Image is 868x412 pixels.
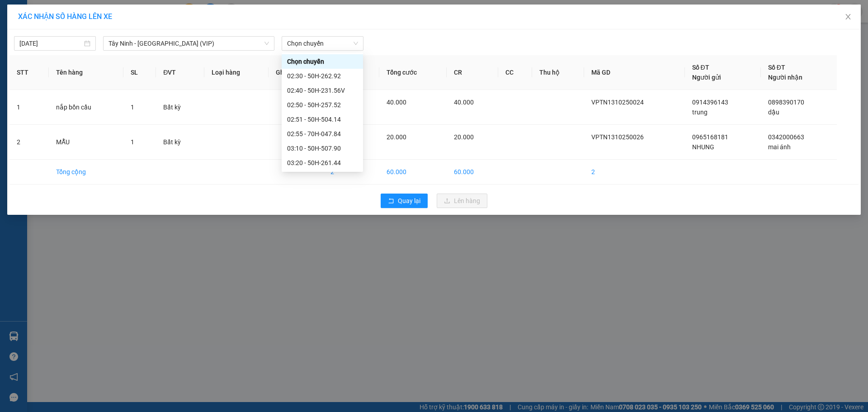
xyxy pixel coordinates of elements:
th: Mã GD [584,55,684,90]
th: Tổng cước [379,55,447,90]
span: 40.000 [387,99,406,106]
td: 1 [9,90,49,125]
th: STT [9,55,49,90]
span: trung [692,109,708,116]
span: 40.000 [454,99,474,106]
input: 14/10/2025 [19,38,82,48]
span: Chọn chuyến [287,37,358,50]
span: XÁC NHẬN SỐ HÀNG LÊN XE [18,12,112,21]
span: Người gửi [692,74,721,81]
button: rollbackQuay lại [381,194,428,208]
span: 20.000 [454,133,474,141]
span: VPTN1310250024 [591,99,644,106]
span: dậu [768,109,779,116]
th: CC [498,55,532,90]
span: 0342000663 [768,133,804,141]
td: 2 [584,160,684,185]
th: SL [123,55,156,90]
td: Bất kỳ [156,125,204,160]
span: 1 [330,99,334,106]
th: Loại hàng [204,55,269,90]
td: 2 [323,160,380,185]
span: close [844,13,852,20]
span: 1 [131,138,134,146]
td: MẪU [49,125,123,160]
span: 20.000 [387,133,406,141]
span: Số ĐT [768,64,785,71]
span: 0914396143 [692,99,728,106]
span: Tây Ninh - Sài Gòn (VIP) [108,37,269,50]
span: 1 [131,104,134,111]
span: Quay lại [398,196,420,206]
th: Ghi chú [269,55,323,90]
td: nắp bồn cầu [49,90,123,125]
span: rollback [388,198,394,205]
span: Số ĐT [692,64,709,71]
span: VPTN1310250026 [591,133,644,141]
td: 60.000 [379,160,447,185]
span: mai ánh [768,143,791,151]
th: CR [447,55,498,90]
span: Người nhận [768,74,802,81]
span: NHUNG [692,143,714,151]
span: down [264,41,269,46]
th: Tên hàng [49,55,123,90]
button: uploadLên hàng [437,194,487,208]
th: Tổng SL [323,55,380,90]
th: Thu hộ [532,55,585,90]
th: ĐVT [156,55,204,90]
span: 0898390170 [768,99,804,106]
span: 1 [330,133,334,141]
td: Bất kỳ [156,90,204,125]
td: 2 [9,125,49,160]
span: 0965168181 [692,133,728,141]
button: Close [835,5,861,30]
td: Tổng cộng [49,160,123,185]
td: 60.000 [447,160,498,185]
